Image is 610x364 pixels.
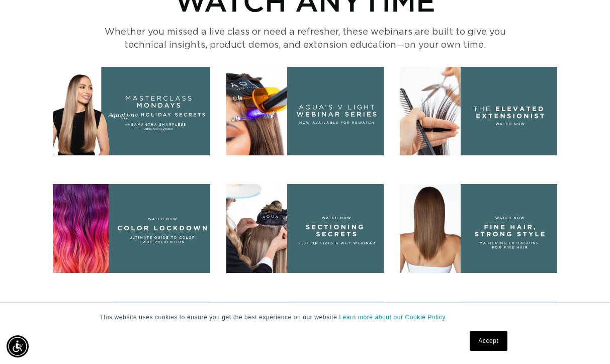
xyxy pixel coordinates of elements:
div: Accessibility Menu [7,335,29,357]
a: Accept [470,331,507,351]
a: Learn more about our Cookie Policy. [339,314,447,321]
p: Whether you missed a live class or need a refresher, these webinars are built to give you technic... [104,26,506,52]
p: This website uses cookies to ensure you get the best experience on our website. [100,313,510,322]
iframe: Chat Widget [560,316,610,364]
